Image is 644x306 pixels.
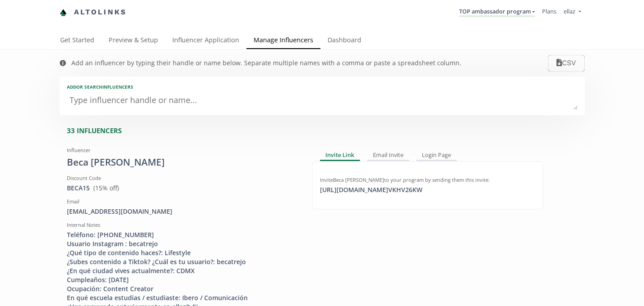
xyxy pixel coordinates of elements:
a: Altolinks [60,5,127,20]
span: ( 15 % off) [93,184,119,192]
a: Plans [542,7,556,15]
a: Get Started [53,32,101,50]
span: ellaz [564,7,575,15]
a: ellaz [564,7,581,18]
a: TOP ambassador program [459,7,535,17]
div: Beca [PERSON_NAME] [67,156,298,169]
a: Dashboard [320,32,368,50]
div: Invite Link [320,150,360,161]
div: [URL][DOMAIN_NAME] VKHV26KW [315,185,428,194]
div: Email [67,198,298,205]
div: Add or search INFLUENCERS [67,84,578,90]
button: CSV [548,55,584,72]
div: Discount Code [67,175,298,182]
img: favicon-32x32.png [60,9,67,16]
a: Manage Influencers [246,32,320,50]
div: Influencer [67,147,298,154]
div: Login Page [416,150,457,161]
div: Internal Notes [67,221,298,229]
div: Add an influencer by typing their handle or name below. Separate multiple names with a comma or p... [71,58,461,67]
a: BECA15 [67,184,90,192]
div: Email Invite [367,150,409,161]
a: Preview & Setup [101,32,165,50]
div: Invite Beca [PERSON_NAME] to your program by sending them this invite: [320,176,535,184]
a: Influencer Application [165,32,246,50]
div: 33 INFLUENCERS [67,126,585,135]
div: [EMAIL_ADDRESS][DOMAIN_NAME] [67,207,298,216]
